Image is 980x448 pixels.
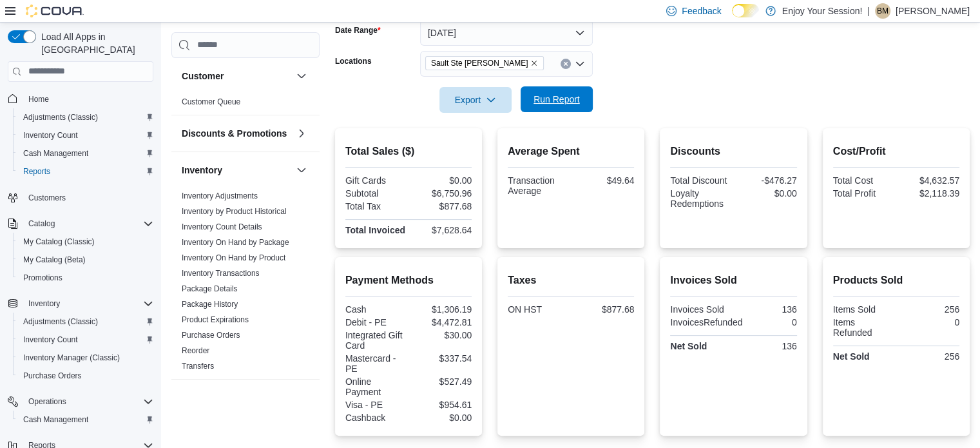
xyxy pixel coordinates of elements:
[521,86,593,112] button: Run Report
[335,56,372,66] label: Locations
[18,234,153,249] span: My Catalog (Classic)
[23,296,65,311] button: Inventory
[182,284,238,294] span: Package Details
[23,394,153,409] span: Operations
[23,91,153,107] span: Home
[182,346,209,355] a: Reorder
[182,164,222,177] h3: Inventory
[13,411,159,429] button: Cash Management
[182,330,240,340] span: Purchase Orders
[420,20,593,46] button: [DATE]
[896,3,970,19] p: [PERSON_NAME]
[18,350,153,365] span: Inventory Manager (Classic)
[875,3,890,19] div: Brendan Maitland
[431,57,528,70] span: Sault Ste [PERSON_NAME]
[182,346,209,356] span: Reorder
[182,238,289,247] a: Inventory On Hand by Package
[508,144,634,159] h2: Average Spent
[3,393,159,411] button: Operations
[670,304,731,315] div: Invoices Sold
[18,412,153,427] span: Cash Management
[18,146,153,161] span: Cash Management
[18,350,125,365] a: Inventory Manager (Classic)
[13,349,159,367] button: Inventory Manager (Classic)
[182,253,285,263] span: Inventory On Hand by Product
[182,164,291,177] button: Inventory
[23,255,86,265] span: My Catalog (Beta)
[899,188,959,199] div: $2,118.39
[18,412,93,427] a: Cash Management
[13,331,159,349] button: Inventory Count
[18,252,153,268] span: My Catalog (Beta)
[867,3,870,19] p: |
[182,237,289,248] span: Inventory On Hand by Package
[182,97,240,107] span: Customer Queue
[670,175,731,186] div: Total Discount
[3,215,159,233] button: Catalog
[3,90,159,108] button: Home
[345,317,406,327] div: Debit - PE
[18,314,103,329] a: Adjustments (Classic)
[3,295,159,313] button: Inventory
[670,317,742,327] div: InvoicesRefunded
[670,273,796,288] h2: Invoices Sold
[18,110,103,125] a: Adjustments (Classic)
[899,304,959,315] div: 256
[23,371,82,381] span: Purchase Orders
[23,335,78,345] span: Inventory Count
[411,188,472,199] div: $6,750.96
[182,391,291,404] button: Loyalty
[294,390,309,405] button: Loyalty
[23,130,78,141] span: Inventory Count
[411,304,472,315] div: $1,306.19
[28,219,55,229] span: Catalog
[736,304,797,315] div: 136
[411,201,472,211] div: $877.68
[573,304,634,315] div: $877.68
[23,216,153,231] span: Catalog
[899,351,959,362] div: 256
[18,252,91,268] a: My Catalog (Beta)
[345,400,406,410] div: Visa - PE
[23,296,153,311] span: Inventory
[23,317,98,327] span: Adjustments (Classic)
[345,175,406,186] div: Gift Cards
[411,353,472,364] div: $337.54
[732,17,733,18] span: Dark Mode
[411,225,472,235] div: $7,628.64
[345,225,405,235] strong: Total Invoiced
[335,25,381,35] label: Date Range
[411,330,472,340] div: $30.00
[23,112,98,122] span: Adjustments (Classic)
[833,351,870,362] strong: Net Sold
[13,233,159,251] button: My Catalog (Classic)
[26,5,84,17] img: Cova
[508,304,568,315] div: ON HST
[736,175,797,186] div: -$476.27
[182,70,224,83] h3: Customer
[23,166,50,177] span: Reports
[28,193,66,203] span: Customers
[345,144,472,159] h2: Total Sales ($)
[3,188,159,207] button: Customers
[182,361,214,371] span: Transfers
[23,92,54,107] a: Home
[533,93,580,106] span: Run Report
[28,396,66,407] span: Operations
[411,400,472,410] div: $954.61
[682,5,721,17] span: Feedback
[18,368,153,384] span: Purchase Orders
[18,332,153,347] span: Inventory Count
[23,216,60,231] button: Catalog
[182,222,262,231] a: Inventory Count Details
[345,353,406,374] div: Mastercard - PE
[18,128,153,143] span: Inventory Count
[182,331,240,340] a: Purchase Orders
[294,162,309,178] button: Inventory
[13,108,159,126] button: Adjustments (Classic)
[447,87,504,113] span: Export
[18,128,83,143] a: Inventory Count
[182,391,213,404] h3: Loyalty
[18,164,153,179] span: Reports
[23,190,153,206] span: Customers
